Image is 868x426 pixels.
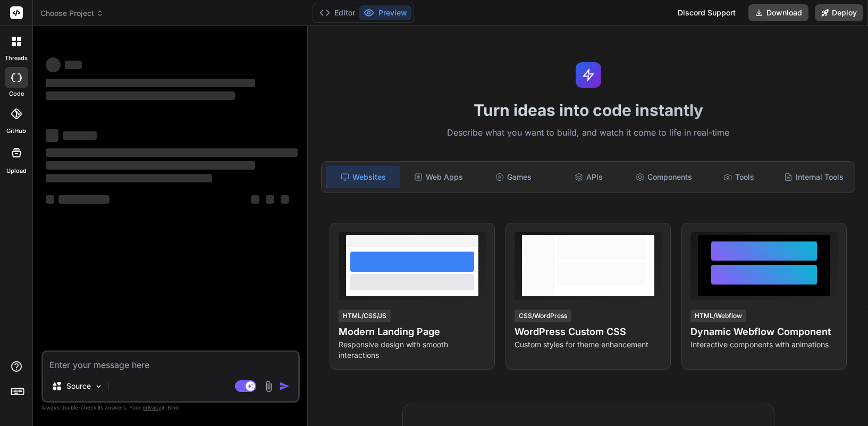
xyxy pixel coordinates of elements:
[477,166,550,188] div: Games
[251,195,259,204] span: ‌
[65,61,82,69] span: ‌
[263,380,275,392] img: attachment
[815,4,863,21] button: Deploy
[5,54,28,63] label: threads
[9,89,24,98] label: code
[46,195,54,204] span: ‌
[94,382,103,391] img: Pick Models
[690,310,746,322] div: HTML/Webflow
[671,4,742,21] div: Discord Support
[279,381,290,391] img: icon
[63,131,97,140] span: ‌
[142,404,162,411] span: privacy
[690,339,838,350] p: Interactive components with animations
[46,79,255,87] span: ‌
[690,324,838,339] h4: Dynamic Webflow Component
[6,166,27,176] label: Upload
[339,324,486,339] h4: Modern Landing Page
[703,166,776,188] div: Tools
[339,339,486,361] p: Responsive design with smooth interactions
[315,101,862,120] h1: Turn ideas into code instantly
[46,129,58,142] span: ‌
[515,339,662,350] p: Custom styles for theme enhancement
[315,126,862,140] p: Describe what you want to build, and watch it come to life in real-time
[515,310,571,322] div: CSS/WordPress
[46,161,255,170] span: ‌
[6,127,26,136] label: GitHub
[281,195,289,204] span: ‌
[402,166,475,188] div: Web Apps
[326,166,400,188] div: Websites
[552,166,625,188] div: APIs
[40,8,104,19] span: Choose Project
[58,195,109,204] span: ‌
[627,166,700,188] div: Components
[266,195,274,204] span: ‌
[339,310,391,322] div: HTML/CSS/JS
[359,5,411,20] button: Preview
[315,5,359,20] button: Editor
[46,148,298,157] span: ‌
[41,403,300,413] p: Always double-check its answers. Your in Bind
[46,57,61,72] span: ‌
[46,174,212,182] span: ‌
[66,381,91,391] p: Source
[748,4,808,21] button: Download
[778,166,850,188] div: Internal Tools
[515,324,662,339] h4: WordPress Custom CSS
[46,91,235,100] span: ‌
